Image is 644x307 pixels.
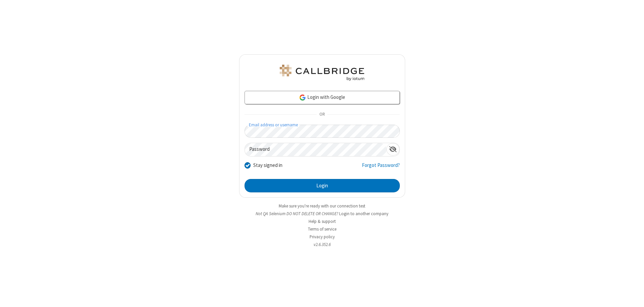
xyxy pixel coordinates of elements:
a: Forgot Password? [362,162,400,174]
a: Terms of service [308,226,336,232]
li: Not QA Selenium DO NOT DELETE OR CHANGE? [239,210,405,217]
input: Email address or username [245,125,400,138]
li: v2.6.352.6 [239,241,405,248]
button: Login [245,179,400,192]
span: OR [317,110,327,119]
label: Stay signed in [253,162,282,169]
div: Show password [386,143,399,156]
img: QA Selenium DO NOT DELETE OR CHANGE [278,65,366,81]
iframe: Chat [627,290,639,302]
a: Help & support [309,219,336,224]
input: Password [245,143,386,156]
a: Login with Google [245,91,400,104]
a: Make sure you're ready with our connection test [279,203,365,209]
button: Login to another company [339,210,388,217]
img: google-icon.png [299,94,306,101]
a: Privacy policy [310,234,335,240]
